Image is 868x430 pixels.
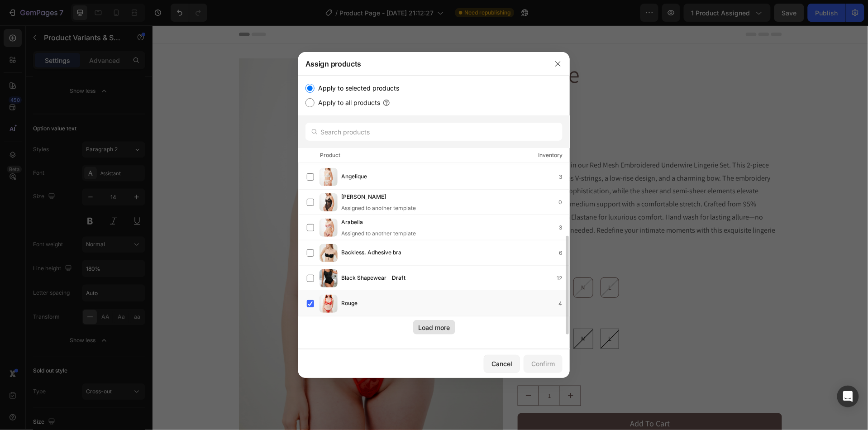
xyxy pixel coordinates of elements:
img: product-img [320,244,338,262]
span: [PERSON_NAME] [341,192,386,202]
div: Inventory [538,151,563,160]
div: 6 [559,248,569,258]
span: Arabella [341,218,363,228]
div: 0 [558,198,569,207]
img: product-img [320,168,338,186]
span: L [456,309,459,317]
span: Angelique [341,172,367,182]
img: product-img [320,193,338,211]
label: Apply to all products [315,97,380,108]
span: Black Shapewear [341,273,386,283]
h1: Rouge [365,33,630,66]
button: Add To Cart [365,388,630,408]
div: £22.99 [365,95,402,113]
img: product-img [320,219,338,237]
div: Assigned to another template [341,204,416,212]
button: Cancel [484,355,520,373]
div: 4 [558,299,569,308]
span: Experience allure in our Red Mesh Embroidered Underwire Lingerie Set. This 2-piece ensemble featu... [365,135,623,223]
div: Product [320,151,340,160]
button: Load more [413,320,455,334]
span: XS [373,309,380,317]
input: quantity [386,361,408,380]
button: decrement [366,361,386,380]
div: Cancel [491,359,512,368]
div: Quantity [365,338,630,353]
div: 12 [557,274,569,283]
div: Assigned to another template [341,229,416,238]
input: Search products [305,123,563,141]
span: M [429,258,433,266]
legend: Top: XS [365,232,392,248]
span: S [403,258,406,266]
div: 3 [559,223,569,232]
div: Assign products [298,52,546,76]
span: M [429,309,433,317]
span: Backless, Adhesive bra [341,248,401,258]
span: XS [373,258,380,266]
button: increment [408,361,428,380]
div: 3 [559,172,569,182]
div: Draft [388,273,409,282]
div: Add To Cart [477,392,517,404]
img: product-img [320,269,338,287]
div: Load more [418,323,450,332]
div: /> [298,76,570,349]
span: S [403,309,406,317]
div: Open Intercom Messenger [837,386,859,407]
span: L [456,258,459,266]
legend: Bottom: XS [365,283,405,300]
label: Apply to selected products [315,83,399,94]
img: product-img [320,295,338,313]
span: Rouge [341,299,358,309]
div: Confirm [531,359,555,368]
button: Confirm [524,355,563,373]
